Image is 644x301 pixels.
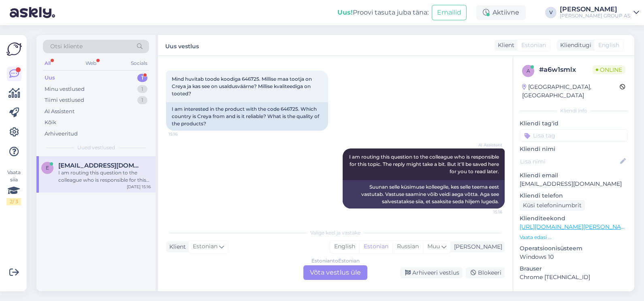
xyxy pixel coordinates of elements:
[45,130,78,138] div: Arhiveeritud
[520,145,628,153] p: Kliendi nimi
[45,85,85,93] div: Minu vestlused
[166,229,505,236] div: Valige keel ja vastake
[451,243,502,251] div: [PERSON_NAME]
[129,58,149,69] div: Socials
[520,107,628,114] div: Kliendi info
[521,41,546,49] span: Estonian
[58,169,151,184] div: I am routing this question to the colleague who is responsible for this topic. The reply might ta...
[520,157,618,166] input: Lisa nimi
[520,119,628,128] p: Kliendi tag'id
[6,198,21,205] div: 2 / 3
[432,5,467,20] button: Emailid
[522,83,620,100] div: [GEOGRAPHIC_DATA], [GEOGRAPHIC_DATA]
[527,68,530,74] span: a
[45,118,56,127] div: Kõik
[46,165,49,171] span: e
[466,267,505,278] div: Blokeeri
[311,257,360,264] div: Estonian to Estonian
[165,40,199,51] label: Uus vestlus
[127,184,151,190] div: [DATE] 15:16
[166,243,186,251] div: Klient
[400,267,463,278] div: Arhiveeri vestlus
[58,162,143,169] span: ednakiisa@hotmail.com
[520,273,628,282] p: Chrome [TECHNICAL_ID]
[77,144,115,151] span: Uued vestlused
[560,6,639,19] a: [PERSON_NAME][PERSON_NAME] GROUP AS
[472,142,502,148] span: AI Assistent
[495,41,514,49] div: Klient
[392,241,423,253] div: Russian
[359,241,392,253] div: Estonian
[168,131,199,137] span: 15:16
[520,223,631,230] a: [URL][DOMAIN_NAME][PERSON_NAME]
[520,290,628,297] div: [PERSON_NAME]
[472,209,502,215] span: 15:16
[545,7,557,18] div: V
[520,244,628,253] p: Operatsioonisüsteem
[349,154,500,174] span: I am routing this question to the colleague who is responsible for this topic. The reply might ta...
[520,180,628,188] p: [EMAIL_ADDRESS][DOMAIN_NAME]
[520,234,628,241] p: Vaata edasi ...
[172,76,313,97] span: Mind huvitab toode koodiga 646725. Millise maa tootja on Creya ja kas see on usaldusväärne? Milli...
[520,264,628,273] p: Brauser
[193,242,218,251] span: Estonian
[427,243,440,250] span: Muu
[560,13,630,19] div: [PERSON_NAME] GROUP AS
[593,65,625,74] span: Online
[520,200,585,211] div: Küsi telefoninumbrit
[84,58,98,69] div: Web
[520,214,628,223] p: Klienditeekond
[330,241,359,253] div: English
[137,85,147,93] div: 1
[45,74,55,82] div: Uus
[598,41,619,49] span: English
[337,8,429,17] div: Proovi tasuta juba täna:
[476,5,526,20] div: Aktiivne
[557,41,591,49] div: Klienditugi
[45,107,75,116] div: AI Assistent
[45,96,84,104] div: Tiimi vestlused
[6,169,21,205] div: Vaata siia
[137,74,147,82] div: 1
[50,42,83,51] span: Otsi kliente
[520,129,628,142] input: Lisa tag
[520,171,628,180] p: Kliendi email
[343,180,505,209] div: Suunan selle küsimuse kolleegile, kes selle teema eest vastutab. Vastuse saamine võib veidi aega ...
[520,253,628,261] p: Windows 10
[6,41,22,57] img: Askly Logo
[137,96,147,104] div: 1
[337,9,353,16] b: Uus!
[43,58,52,69] div: All
[520,191,628,200] p: Kliendi telefon
[560,6,630,13] div: [PERSON_NAME]
[539,65,593,75] div: # a6w1smlx
[303,265,367,280] div: Võta vestlus üle
[166,102,328,131] div: I am interested in the product with the code 646725. Which country is Creya from and is it reliab...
